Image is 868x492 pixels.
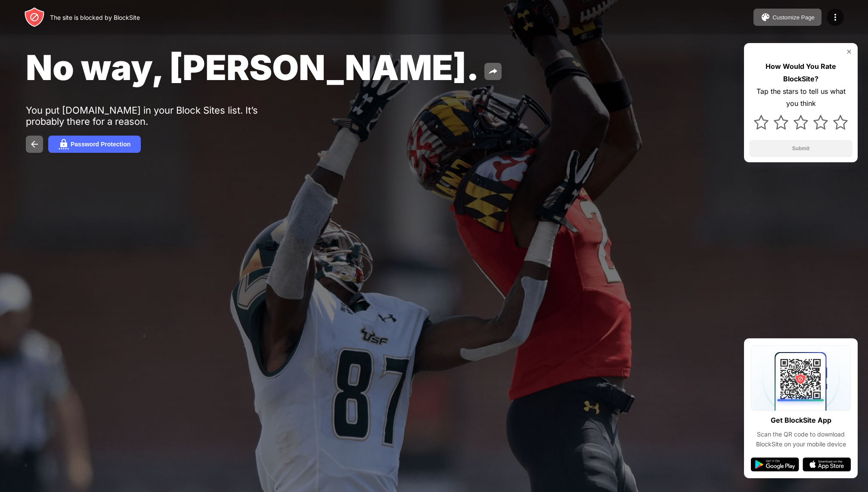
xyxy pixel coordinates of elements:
img: star.svg [794,115,808,130]
img: header-logo.svg [24,7,45,28]
div: Get BlockSite App [771,414,831,427]
img: star.svg [754,115,769,130]
div: How Would You Rate BlockSite? [749,60,852,85]
div: Tap the stars to tell us what you think [749,85,852,110]
img: menu-icon.svg [830,12,840,22]
img: qrcode.svg [751,345,851,411]
img: star.svg [833,115,848,130]
div: Customize Page [772,14,815,21]
div: Scan the QR code to download BlockSite on your mobile device [751,430,851,449]
img: rate-us-close.svg [846,48,852,55]
button: Customize Page [753,9,821,26]
button: Submit [749,140,852,157]
div: The site is blocked by BlockSite [50,14,140,21]
img: pallet.svg [760,12,771,22]
button: Password Protection [48,136,141,153]
img: share.svg [488,66,498,77]
span: No way, [PERSON_NAME]. [26,46,479,88]
img: password.svg [59,139,69,149]
div: You put [DOMAIN_NAME] in your Block Sites list. It’s probably there for a reason. [26,105,292,127]
img: app-store.svg [803,458,851,471]
img: google-play.svg [751,458,799,471]
div: Password Protection [71,141,130,148]
img: star.svg [774,115,788,130]
img: back.svg [29,139,40,149]
img: star.svg [813,115,828,130]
